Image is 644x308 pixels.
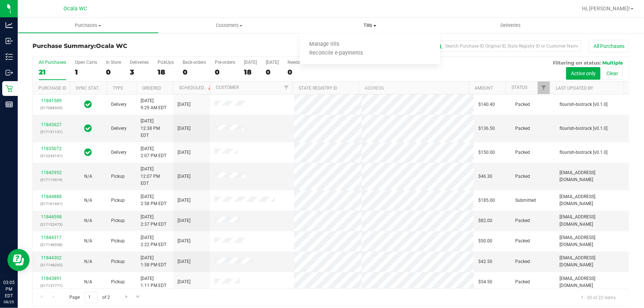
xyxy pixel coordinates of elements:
[85,292,98,303] input: 1
[37,221,65,228] p: (317152473)
[85,99,92,110] span: In Sync
[38,86,66,91] a: Purchase ID
[512,85,527,90] a: Status
[515,101,530,108] span: Packed
[280,82,293,94] a: Filter
[515,125,530,132] span: Packed
[183,68,206,76] div: 0
[3,279,14,299] p: 03:05 PM EDT
[559,125,607,132] span: flourish-biotrack [v0.1.0]
[515,197,536,204] span: Submitted
[559,149,607,156] span: flourish-biotrack [v0.1.0]
[159,22,299,29] span: Customers
[178,238,190,245] span: [DATE]
[478,149,495,156] span: $150.00
[559,101,607,108] span: flourish-biotrack [v0.1.0]
[18,22,158,29] span: Purchases
[141,275,166,289] span: [DATE] 1:11 PM EDT
[178,101,190,108] span: [DATE]
[515,173,530,180] span: Packed
[106,60,121,65] div: In Store
[37,128,65,135] p: (317131131)
[63,292,116,303] span: Page of 2
[475,86,493,91] a: Amount
[266,68,279,76] div: 0
[41,276,62,281] a: 11843891
[6,69,13,76] inline-svg: Outbound
[300,41,349,48] span: Manage tills
[41,214,62,219] a: 11844598
[37,152,65,159] p: (312243141)
[84,173,92,180] button: N/A
[602,60,623,66] span: Multiple
[178,217,190,224] span: [DATE]
[515,278,530,285] span: Packed
[266,60,279,65] div: [DATE]
[41,255,62,260] a: 11844302
[37,241,65,248] p: (317148558)
[478,173,492,180] span: $46.30
[178,125,190,132] span: [DATE]
[75,60,97,65] div: Open Carts
[559,214,624,228] span: [EMAIL_ADDRESS][DOMAIN_NAME]
[215,68,235,76] div: 0
[287,60,315,65] div: Needs Review
[178,278,190,285] span: [DATE]
[299,86,337,91] a: State Registry ID
[113,86,123,91] a: Type
[84,174,92,179] span: Not Applicable
[84,238,92,245] button: N/A
[141,234,166,248] span: [DATE] 2:22 PM EDT
[32,43,231,49] h3: Purchase Summary:
[478,258,492,265] span: $42.50
[41,194,62,199] a: 11844888
[37,200,65,207] p: (317161441)
[553,60,601,66] span: Filtering on status:
[111,217,125,224] span: Pickup
[559,193,624,207] span: [EMAIL_ADDRESS][DOMAIN_NAME]
[6,101,13,108] inline-svg: Reports
[84,197,92,204] button: N/A
[121,292,132,302] a: Go to the next page
[538,82,550,94] a: Filter
[111,125,127,132] span: Delivery
[141,166,169,187] span: [DATE] 12:07 PM EDT
[141,214,166,228] span: [DATE] 2:37 PM EDT
[75,68,97,76] div: 1
[566,67,600,80] button: Active only
[216,85,239,90] a: Customer
[141,193,166,207] span: [DATE] 2:58 PM EDT
[37,104,65,111] p: (317088509)
[434,41,581,52] input: Search Purchase ID, Original ID, State Registry ID or Customer Name...
[7,249,30,271] iframe: Resource center
[111,149,127,156] span: Delivery
[178,258,190,265] span: [DATE]
[37,176,65,183] p: (317115519)
[559,255,624,269] span: [EMAIL_ADDRESS][DOMAIN_NAME]
[84,217,92,224] button: N/A
[559,169,624,183] span: [EMAIL_ADDRESS][DOMAIN_NAME]
[478,101,495,108] span: $140.40
[179,85,213,90] a: Scheduled
[159,18,300,33] a: Customers
[287,68,315,76] div: 0
[183,60,206,65] div: Back-orders
[478,197,495,204] span: $185.00
[18,18,159,33] a: Purchases
[84,198,92,203] span: Not Applicable
[130,68,149,76] div: 3
[3,299,14,305] p: 08/25
[582,6,630,11] span: Hi, [PERSON_NAME]!
[300,18,441,33] a: Tills Manage tills Reconcile e-payments
[111,278,125,285] span: Pickup
[37,262,65,269] p: (317148202)
[300,22,441,29] span: Tills
[244,60,257,65] div: [DATE]
[178,197,190,204] span: [DATE]
[141,145,166,159] span: [DATE] 2:07 PM EDT
[96,42,127,49] span: Ocala WC
[515,238,530,245] span: Packed
[84,278,92,285] button: N/A
[142,86,161,91] a: Ordered
[6,21,13,29] inline-svg: Analytics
